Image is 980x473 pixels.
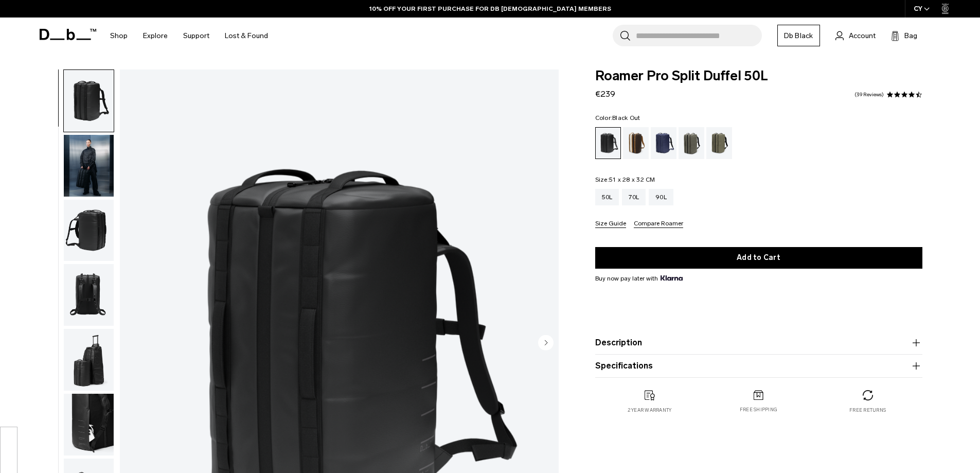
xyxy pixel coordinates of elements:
p: Free shipping [740,406,777,413]
button: Roamer Pro Split Duffel 50L Black Out [63,69,114,132]
a: Explore [143,17,168,54]
legend: Color: [595,115,640,121]
a: 39 reviews [854,92,884,97]
span: Roamer Pro Split Duffel 50L [595,69,922,83]
a: 10% OFF YOUR FIRST PURCHASE FOR DB [DEMOGRAPHIC_DATA] MEMBERS [369,4,611,13]
a: 50L [595,189,619,205]
span: Bag [904,30,917,41]
nav: Main Navigation [102,17,276,54]
button: Compare Roamer [634,220,683,228]
img: Roamer Pro Split Duffel 50L Black Out [64,70,114,132]
a: Db Black [777,25,820,46]
a: 90L [649,189,673,205]
img: {"height" => 20, "alt" => "Klarna"} [661,275,683,281]
p: 2 year warranty [628,407,672,414]
button: Next slide [538,335,554,352]
span: Account [849,30,876,41]
a: Mash Green [706,127,732,159]
span: 51 x 28 x 32 CM [609,176,655,183]
button: Add to Cart [595,247,922,269]
button: Roamer Pro Split Duffel 50L Black Out [63,328,114,391]
button: Roamer Pro Split Duffel 50L Black Out [63,264,114,326]
button: Bag [891,29,917,42]
button: Specifications [595,360,922,372]
button: Roamer Pro Split Duffel 50L Black Out [63,393,114,456]
a: Shop [110,17,128,54]
a: Forest Green [679,127,704,159]
span: €239 [595,89,615,99]
a: Lost & Found [225,17,268,54]
button: Description [595,337,922,349]
button: Size Guide [595,220,626,228]
a: Account [835,29,876,42]
img: Roamer Pro Split Duffel 50L Black Out [64,264,114,326]
a: 70L [622,189,646,205]
legend: Size: [595,177,655,183]
img: Roamer Pro Split Duffel 50L Black Out [64,329,114,391]
p: Free returns [849,407,886,414]
a: Support [183,17,209,54]
button: Roamer Pro Split Duffel 50L Black Out [63,199,114,262]
a: Blue Hour [651,127,676,159]
span: Buy now pay later with [595,274,683,283]
span: Black Out [612,114,640,121]
img: Roamer Pro Split Duffel 50L Black Out [64,200,114,261]
img: Roamer Pro Split Duffel 50L Black Out [64,135,114,197]
a: Black Out [595,127,621,159]
button: Roamer Pro Split Duffel 50L Black Out [63,134,114,197]
img: Roamer Pro Split Duffel 50L Black Out [64,394,114,456]
a: Cappuccino [623,127,649,159]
